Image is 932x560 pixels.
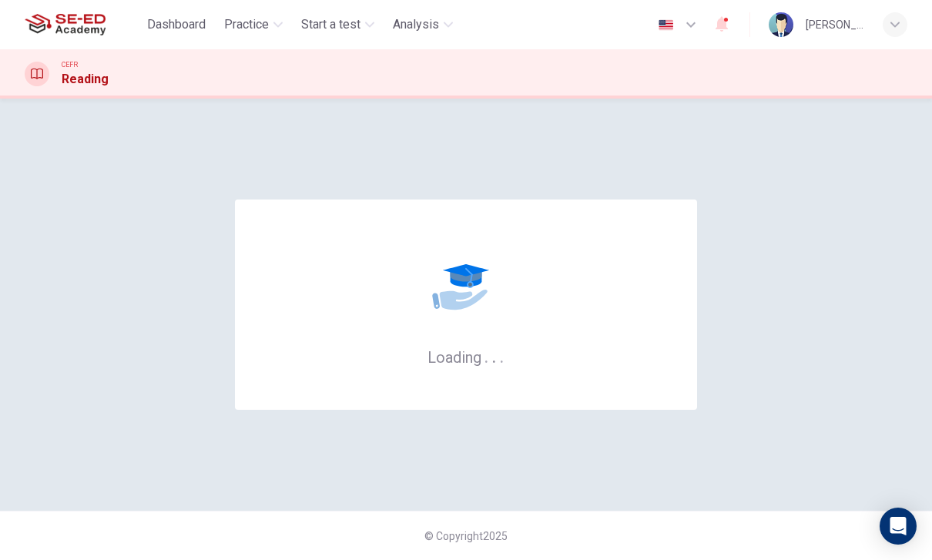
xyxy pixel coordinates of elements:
[62,59,78,70] span: CEFR
[25,9,141,40] a: SE-ED Academy logo
[147,15,206,34] span: Dashboard
[295,11,381,39] button: Start a test
[656,19,676,31] img: en
[25,9,106,40] img: SE-ED Academy logo
[806,15,864,34] div: [PERSON_NAME]
[880,508,917,545] div: Open Intercom Messenger
[769,12,793,37] img: Profile picture
[393,15,439,34] span: Analysis
[491,343,497,368] h6: .
[499,343,505,368] h6: .
[427,347,505,367] h6: Loading
[387,11,459,39] button: Analysis
[62,70,109,89] h1: Reading
[301,15,360,34] span: Start a test
[484,343,489,368] h6: .
[224,15,269,34] span: Practice
[141,11,212,39] button: Dashboard
[218,11,289,39] button: Practice
[424,530,508,542] span: © Copyright 2025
